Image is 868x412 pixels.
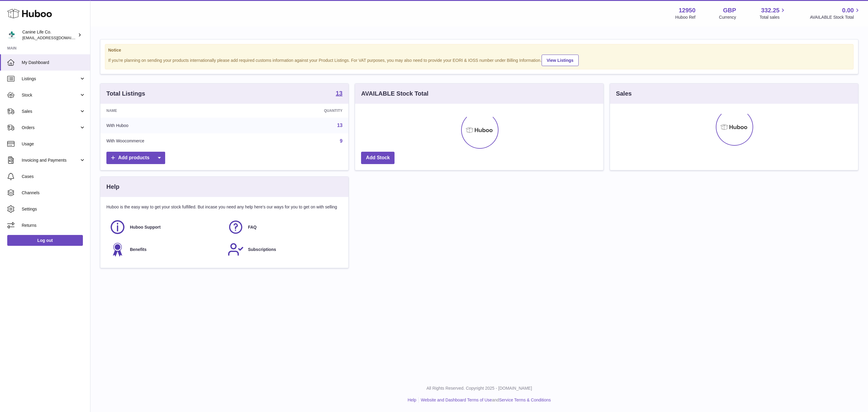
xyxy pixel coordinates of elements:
[22,141,86,147] span: Usage
[228,219,340,235] a: FAQ
[22,60,86,65] span: My Dashboard
[761,6,779,14] span: 332.25
[254,104,348,118] th: Quantity
[106,204,342,210] p: Huboo is the easy way to get your stock fulfilled. But incase you need any help here's our ways f...
[108,54,850,66] div: If you're planning on sending your products internationally please add required customs informati...
[130,224,161,230] span: Huboo Support
[108,47,850,53] strong: Notice
[616,90,632,98] h3: Sales
[109,241,222,258] a: Benefits
[810,6,861,20] a: 0.00 AVAILABLE Stock Total
[228,241,340,258] a: Subscriptions
[106,90,145,98] h3: Total Listings
[22,157,79,163] span: Invoicing and Payments
[100,118,254,133] td: With Huboo
[22,109,79,114] span: Sales
[22,35,89,40] span: [EMAIL_ADDRESS][DOMAIN_NAME]
[22,174,86,179] span: Cases
[679,6,696,14] strong: 12950
[542,55,579,66] a: View Listings
[248,224,257,230] span: FAQ
[100,133,254,149] td: With Woocommerce
[7,235,83,246] a: Log out
[842,6,854,14] span: 0.00
[109,219,222,235] a: Huboo Support
[340,138,342,144] a: 9
[22,206,86,212] span: Settings
[759,14,786,20] span: Total sales
[22,125,79,131] span: Orders
[106,152,165,164] a: Add products
[408,398,417,402] a: Help
[719,14,736,20] div: Currency
[361,152,395,164] a: Add Stock
[759,6,786,20] a: 332.25 Total sales
[810,14,861,20] span: AVAILABLE Stock Total
[106,183,119,191] h3: Help
[7,30,16,40] img: internalAdmin-12950@internal.huboo.com
[675,14,696,20] div: Huboo Ref
[361,90,428,98] h3: AVAILABLE Stock Total
[95,385,863,391] p: All Rights Reserved. Copyright 2025 - [DOMAIN_NAME]
[22,92,79,98] span: Stock
[421,398,492,402] a: Website and Dashboard Terms of Use
[22,29,77,41] div: Canine Life Co.
[100,104,254,118] th: Name
[336,90,342,97] a: 13
[336,90,342,96] strong: 13
[723,6,736,14] strong: GBP
[22,223,86,228] span: Returns
[130,247,146,252] span: Benefits
[337,123,343,128] a: 13
[248,247,276,252] span: Subscriptions
[22,190,86,196] span: Channels
[499,398,551,402] a: Service Terms & Conditions
[419,397,551,403] li: and
[22,76,79,82] span: Listings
